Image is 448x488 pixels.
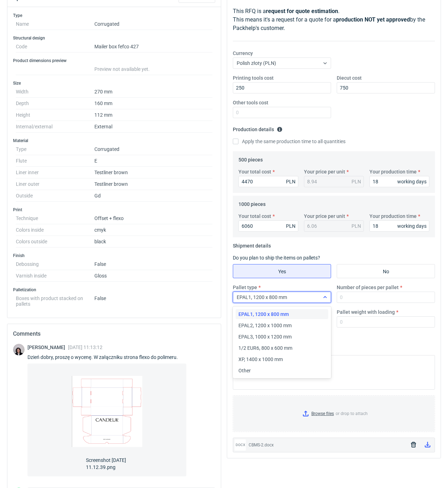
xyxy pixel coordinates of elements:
span: Polish złoty (PLN) [237,60,276,66]
label: Apply the same production time to all quantities [233,138,346,145]
dd: E [94,155,212,167]
dt: Height [16,109,94,121]
dd: black [94,236,212,248]
strong: request for quote estimation [266,8,338,14]
h3: Material [13,138,215,144]
div: docx [235,439,246,451]
dd: Testliner brown [94,178,212,190]
dd: False [94,293,212,307]
dt: Colors outside [16,236,94,248]
dd: Testliner brown [94,167,212,178]
dt: Liner inner [16,167,94,178]
label: Number of pieces per pallet [337,284,399,291]
h3: Print [13,207,215,213]
dt: Colors inside [16,224,94,236]
input: 0 [369,176,429,187]
h3: Product dimensions preview [13,58,215,63]
span: EPAL3, 1000 x 1200 mm [238,333,292,340]
span: EPAL1, 1200 x 800 mm [238,311,289,318]
dt: Debossing [16,258,94,270]
label: Your price per unit [304,168,345,175]
img: cUKARFRC3ssEpRZxSlHT45jToAxKEBCQVK83qU4W.png [72,369,142,454]
dd: Gloss [94,270,212,282]
label: Pallet weight with loading [337,309,395,316]
label: Your total cost [238,168,271,175]
dd: Mailer box fefco 427 [94,41,212,53]
h3: Finish [13,253,215,258]
div: Dzień dobry, proszę o wycenę. W załączniku strona flexo do polimeru. [27,354,186,361]
label: Pallet type [233,284,257,291]
div: CBMS-2.docx [249,441,405,449]
label: Other tools cost [233,99,268,106]
p: This RFQ is a . This means it's a request for a quote for a by the Packhelp's customer. [233,7,435,32]
dt: Technique [16,213,94,224]
dt: Outside [16,190,94,202]
label: Currency [233,50,253,57]
label: Your total cost [238,213,271,220]
input: 0 [233,107,331,118]
label: Your price per unit [304,213,345,220]
dd: Gd [94,190,212,202]
dd: 270 mm [94,86,212,98]
input: 0 [238,176,298,187]
dd: Corrugated [94,144,212,155]
label: Your production time [369,168,417,175]
h3: Palletization [13,287,215,293]
label: No [337,264,435,278]
h3: Type [13,13,215,18]
input: 0 [337,82,435,93]
dt: Width [16,86,94,98]
input: 0 [337,316,435,328]
dd: Offset + flexo [94,213,212,224]
span: [PERSON_NAME] [27,344,68,350]
legend: Shipment details [233,240,271,249]
span: [DATE] 11:13:12 [68,344,102,350]
h3: Size [13,80,215,86]
span: EPAL2, 1200 x 1000 mm [238,322,292,329]
input: 0 [233,82,331,93]
dd: External [94,121,212,133]
span: 1/2 EUR6, 800 x 600 mm [238,344,292,352]
dt: Flute [16,155,94,167]
label: Diecut cost [337,74,362,81]
input: 0 [337,292,435,303]
legend: 1000 pieces [238,199,266,207]
dt: Name [16,18,94,30]
div: PLN [286,222,295,230]
dd: 160 mm [94,98,212,109]
dd: 112 mm [94,109,212,121]
h3: Structural design [13,35,215,41]
dd: Corrugated [94,18,212,30]
label: or drop to attach [233,396,435,432]
h2: Comments [13,330,215,338]
legend: 500 pieces [238,154,263,163]
label: Printing tools cost [233,74,274,81]
dt: Internal/external [16,121,94,133]
span: Other [238,367,251,374]
input: 0 [369,220,429,232]
dt: Depth [16,98,94,109]
dt: Liner outer [16,178,94,190]
dt: Type [16,144,94,155]
legend: Production details [233,124,282,132]
dt: Code [16,41,94,53]
div: working days [397,222,427,230]
img: Sebastian Markut [13,344,25,355]
span: XP, 1400 x 1000 mm [238,356,283,363]
label: Yes [233,264,331,278]
span: Preview not available yet. [94,66,150,72]
label: Your production time [369,213,417,220]
span: Screenshot [DATE] 11.12.39.png [86,454,128,471]
strong: production NOT yet approved [336,16,410,23]
a: Screenshot [DATE] 11.12.39.png [27,364,186,476]
dt: Boxes with product stacked on pallets [16,293,94,307]
div: PLN [351,178,361,185]
label: Do you plan to ship the items on pallets? [233,255,320,261]
dd: False [94,258,212,270]
input: 0 [238,220,298,232]
dt: Varnish inside [16,270,94,282]
span: EPAL1, 1200 x 800 mm [237,294,287,300]
dd: cmyk [94,224,212,236]
div: PLN [351,222,361,230]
